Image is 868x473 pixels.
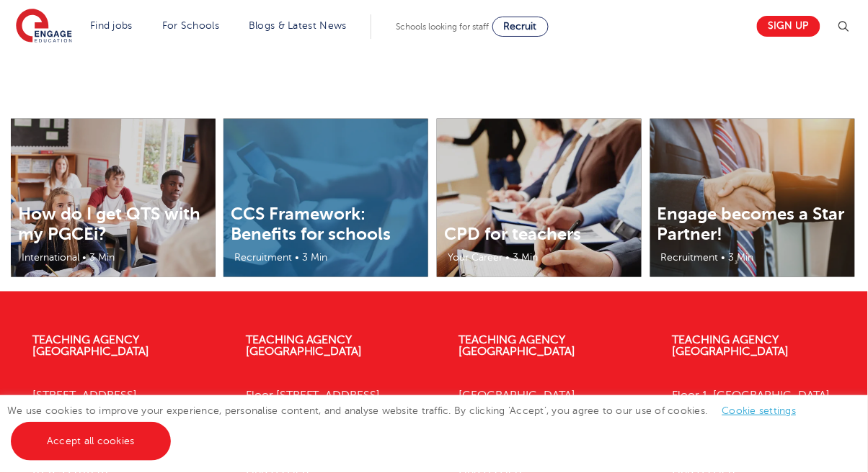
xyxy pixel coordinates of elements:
li: 3 Min [88,249,116,266]
span: Schools looking for staff [397,22,490,32]
li: International [14,249,81,266]
a: Engage becomes a Star Partner! [657,204,845,244]
li: 3 Min [301,249,329,266]
li: 3 Min [511,249,539,266]
li: Recruitment [227,249,293,266]
li: • [504,249,511,266]
a: Accept all cookies [11,422,171,461]
a: Teaching Agency [GEOGRAPHIC_DATA] [246,334,363,359]
li: Your Career [440,249,504,266]
a: Teaching Agency [GEOGRAPHIC_DATA] [32,334,149,359]
a: Cookie settings [722,405,797,416]
a: Find jobs [90,20,133,31]
li: • [293,249,301,266]
img: Engage Education [16,9,72,45]
a: For Schools [162,20,219,31]
li: 3 Min [727,249,756,266]
li: • [720,249,727,266]
a: Blogs & Latest News [249,20,347,31]
li: Recruitment [654,249,720,266]
a: Teaching Agency [GEOGRAPHIC_DATA] [672,334,789,359]
a: CPD for teachers [444,224,581,244]
span: Recruit [504,21,537,32]
a: CCS Framework: Benefits for schools [231,204,391,244]
li: • [81,249,88,266]
a: Sign up [757,16,820,37]
span: We use cookies to improve your experience, personalise content, and analyse website traffic. By c... [7,405,811,446]
a: Teaching Agency [GEOGRAPHIC_DATA] [459,334,576,359]
a: Recruit [492,17,549,37]
a: How do I get QTS with my PGCEi? [18,204,200,244]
